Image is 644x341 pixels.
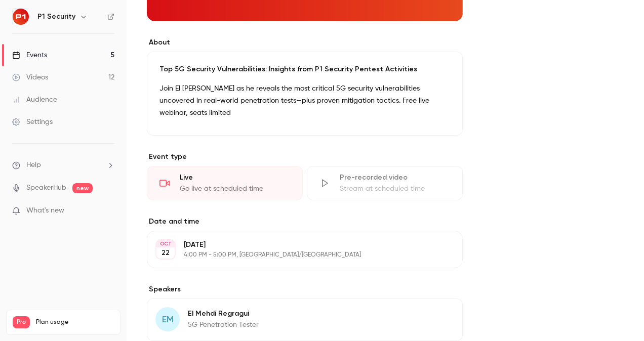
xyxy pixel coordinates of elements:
[180,173,290,183] div: Live
[188,309,259,319] p: El Mehdi Regragui
[159,82,450,119] p: Join El [PERSON_NAME] as he reveals the most critical 5G security vulnerabilities uncovered in re...
[159,64,450,74] p: Top 5G Security Vulnerabilities: Insights from P1 Security Pentest Activities
[13,316,30,328] span: Pro
[156,240,175,247] div: OCT
[147,284,463,294] label: Speakers
[188,320,259,330] p: 5G Penetration Tester
[184,240,409,250] p: [DATE]
[72,183,93,193] span: new
[162,313,174,326] span: EM
[147,37,463,48] label: About
[36,318,114,326] span: Plan usage
[180,184,290,194] div: Go live at scheduled time
[26,205,64,216] span: What's new
[162,248,170,258] p: 22
[12,72,48,82] div: Videos
[340,184,450,194] div: Stream at scheduled time
[147,152,463,162] p: Event type
[12,95,57,105] div: Audience
[26,160,41,170] span: Help
[102,206,114,216] iframe: Noticeable Trigger
[12,160,114,170] li: help-dropdown-opener
[12,50,47,60] div: Events
[147,299,463,341] div: EMEl Mehdi Regragui5G Penetration Tester
[307,166,463,200] div: Pre-recorded videoStream at scheduled time
[184,251,409,259] p: 4:00 PM - 5:00 PM, [GEOGRAPHIC_DATA]/[GEOGRAPHIC_DATA]
[37,12,75,22] h6: P1 Security
[147,217,463,227] label: Date and time
[12,117,53,127] div: Settings
[13,9,29,25] img: P1 Security
[26,183,66,193] a: SpeakerHub
[340,173,450,183] div: Pre-recorded video
[147,166,303,200] div: LiveGo live at scheduled time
